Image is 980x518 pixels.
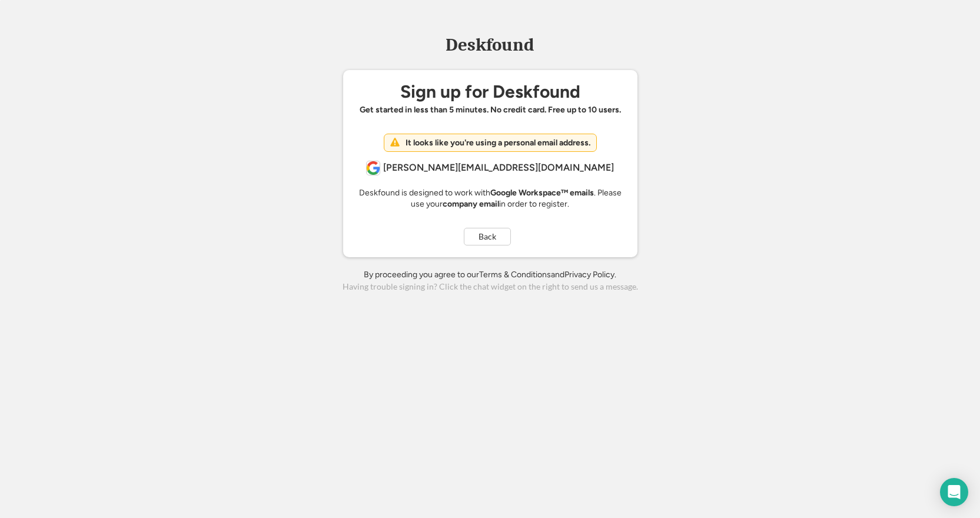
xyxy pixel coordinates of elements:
a: Terms & Conditions [479,270,551,280]
div: Open Intercom Messenger [940,478,968,506]
button: Back [464,228,511,245]
strong: Google Workspace™ emails [490,188,594,198]
div: Get started in less than 5 minutes. No credit card. Free up to 10 users. [360,104,621,116]
strong: company email [443,199,499,209]
div: It looks like you're using a personal email address. [406,137,590,149]
img: gmail.com [367,161,380,175]
div: By proceeding you agree to our and [364,269,616,281]
div: Sign up for Deskfound [400,82,580,101]
div: Deskfound is designed to work with . Please use your in order to register. [355,187,626,210]
div: [PERSON_NAME][EMAIL_ADDRESS][DOMAIN_NAME] [383,162,614,173]
div: Deskfound [440,36,540,54]
a: Privacy Policy. [564,270,616,280]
